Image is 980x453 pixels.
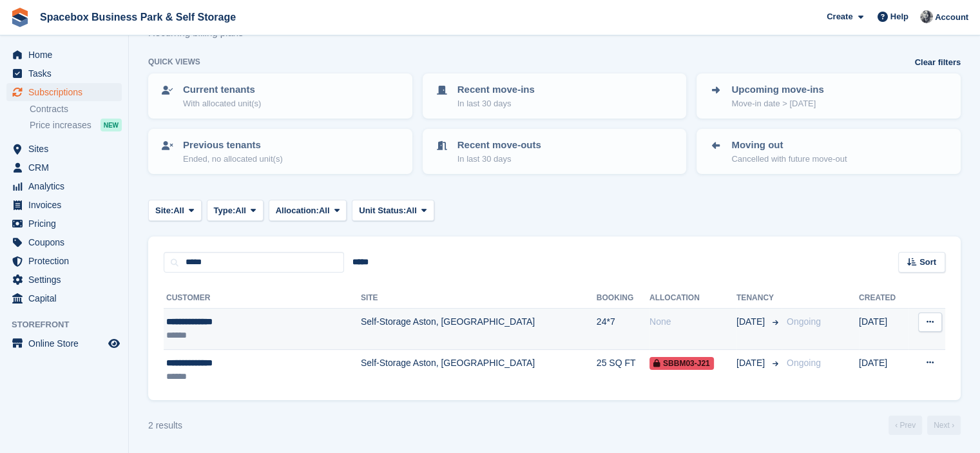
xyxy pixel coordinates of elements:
[352,200,434,221] button: Unit Status: All
[731,82,823,97] p: Upcoming move-ins
[736,315,767,329] span: [DATE]
[28,252,106,270] span: Protection
[183,138,283,153] p: Previous tenants
[859,288,908,309] th: Created
[649,315,736,329] div: None
[10,8,30,27] img: stora-icon-8386f47178a22dfd0bd8f6a31ec36ba5ce8667c1dd55bd0f319d3a0aa187defe.svg
[731,138,847,153] p: Moving out
[787,316,821,327] span: Ongoing
[424,75,686,117] a: Recent move-ins In last 30 days
[859,349,908,390] td: [DATE]
[731,97,823,110] p: Move-in date > [DATE]
[28,46,106,64] span: Home
[183,97,261,110] p: With allocated unit(s)
[361,309,597,350] td: Self-Storage Aston, [GEOGRAPHIC_DATA]
[361,288,597,309] th: Site
[12,318,128,331] span: Storefront
[28,334,106,352] span: Online Store
[6,196,122,214] a: menu
[6,215,122,233] a: menu
[28,196,106,214] span: Invoices
[30,119,91,131] span: Price increases
[148,200,202,221] button: Site: All
[359,204,406,217] span: Unit Status:
[28,159,106,177] span: CRM
[886,416,963,435] nav: Page
[207,200,264,221] button: Type: All
[698,130,959,173] a: Moving out Cancelled with future move-out
[148,56,200,68] h6: Quick views
[6,289,122,307] a: menu
[106,336,122,351] a: Preview store
[920,10,933,23] img: SUDIPTA VIRMANI
[889,416,922,435] a: Previous
[935,11,968,24] span: Account
[28,140,106,158] span: Sites
[183,153,283,166] p: Ended, no allocated unit(s)
[736,356,767,370] span: [DATE]
[30,103,122,115] a: Contracts
[859,309,908,350] td: [DATE]
[6,252,122,270] a: menu
[235,204,246,217] span: All
[148,419,182,432] div: 2 results
[6,140,122,158] a: menu
[183,82,261,97] p: Current tenants
[6,64,122,82] a: menu
[28,289,106,307] span: Capital
[319,204,330,217] span: All
[6,46,122,64] a: menu
[698,75,959,117] a: Upcoming move-ins Move-in date > [DATE]
[269,200,347,221] button: Allocation: All
[457,138,541,153] p: Recent move-outs
[787,358,821,368] span: Ongoing
[28,215,106,233] span: Pricing
[28,271,106,289] span: Settings
[424,130,686,173] a: Recent move-outs In last 30 days
[597,288,649,309] th: Booking
[28,83,106,101] span: Subscriptions
[457,153,541,166] p: In last 30 days
[457,97,535,110] p: In last 30 days
[35,6,241,28] a: Spacebox Business Park & Self Storage
[6,334,122,352] a: menu
[214,204,236,217] span: Type:
[649,357,714,370] span: SBBM03-J21
[6,177,122,195] a: menu
[457,82,535,97] p: Recent move-ins
[28,64,106,82] span: Tasks
[406,204,417,217] span: All
[890,10,908,23] span: Help
[164,288,361,309] th: Customer
[914,56,961,69] a: Clear filters
[28,233,106,251] span: Coupons
[731,153,847,166] p: Cancelled with future move-out
[155,204,173,217] span: Site:
[919,256,936,269] span: Sort
[597,349,649,390] td: 25 SQ FT
[30,118,122,132] a: Price increases NEW
[101,119,122,131] div: NEW
[6,159,122,177] a: menu
[6,271,122,289] a: menu
[736,288,782,309] th: Tenancy
[361,349,597,390] td: Self-Storage Aston, [GEOGRAPHIC_DATA]
[149,130,411,173] a: Previous tenants Ended, no allocated unit(s)
[6,83,122,101] a: menu
[149,75,411,117] a: Current tenants With allocated unit(s)
[173,204,184,217] span: All
[28,177,106,195] span: Analytics
[276,204,319,217] span: Allocation:
[649,288,736,309] th: Allocation
[827,10,852,23] span: Create
[927,416,961,435] a: Next
[6,233,122,251] a: menu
